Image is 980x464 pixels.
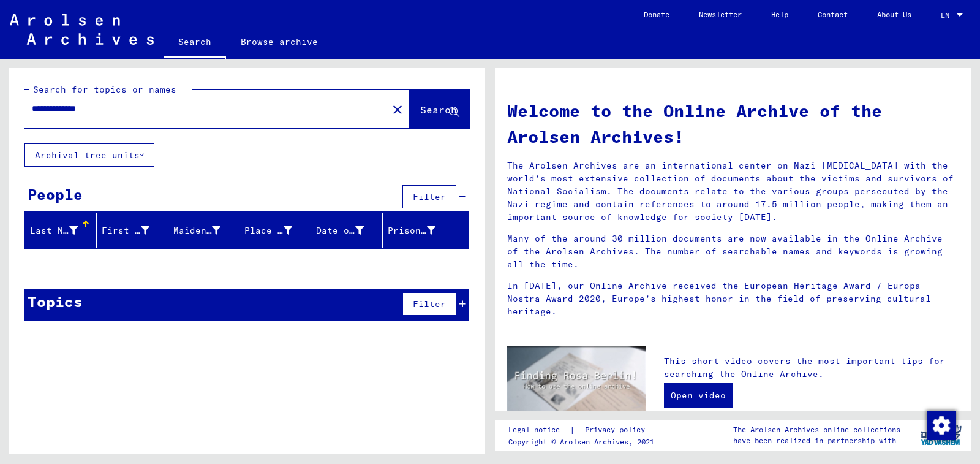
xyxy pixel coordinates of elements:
button: Clear [385,97,410,121]
p: The Arolsen Archives are an international center on Nazi [MEDICAL_DATA] with the world’s most ext... [507,159,959,224]
button: Search [410,90,470,128]
div: People [28,183,83,205]
div: | [508,424,660,436]
div: Prisoner # [388,221,454,240]
div: Date of Birth [316,224,364,237]
a: Open video [664,383,733,408]
div: Maiden Name [173,221,239,240]
div: Maiden Name [173,224,221,237]
div: Place of Birth [244,224,292,237]
p: Copyright © Arolsen Archives, 2021 [508,436,660,447]
div: Place of Birth [244,221,311,240]
mat-header-cell: Last Name [25,213,97,248]
p: The Arolsen Archives online collections [733,424,900,435]
div: First Name [102,221,168,240]
p: Many of the around 30 million documents are now available in the Online Archive of the Arolsen Ar... [507,232,959,271]
img: Arolsen_neg.svg [10,14,154,45]
mat-header-cell: Date of Birth [311,213,383,248]
div: First Name [102,224,149,237]
a: Browse archive [226,27,333,56]
div: Last Name [30,224,78,237]
button: Filter [402,185,456,208]
mat-header-cell: Maiden Name [168,213,240,248]
img: yv_logo.png [918,420,964,451]
a: Legal notice [508,424,570,436]
div: Date of Birth [316,221,382,240]
img: Change consent [927,411,956,440]
span: EN [941,11,954,20]
div: Prisoner # [388,224,435,237]
mat-header-cell: First Name [97,213,168,248]
img: video.jpg [507,346,646,422]
mat-icon: close [390,102,405,117]
button: Archival tree units [24,143,154,167]
p: In [DATE], our Online Archive received the European Heritage Award / Europa Nostra Award 2020, Eu... [507,280,959,318]
span: Search [420,104,457,116]
div: Topics [28,291,83,313]
a: Search [164,27,226,59]
mat-header-cell: Prisoner # [383,213,469,248]
button: Filter [402,292,456,316]
div: Last Name [30,221,96,240]
mat-header-cell: Place of Birth [239,213,311,248]
h1: Welcome to the Online Archive of the Arolsen Archives! [507,98,959,150]
a: Privacy policy [575,424,660,436]
p: have been realized in partnership with [733,435,900,446]
span: Filter [413,191,446,202]
mat-label: Search for topics or names [33,84,176,95]
p: This short video covers the most important tips for searching the Online Archive. [664,355,959,381]
span: Filter [413,299,446,310]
